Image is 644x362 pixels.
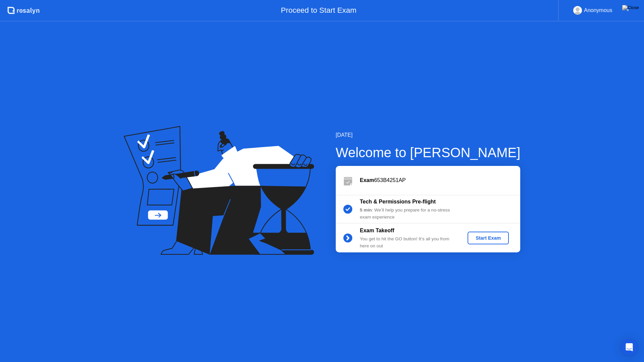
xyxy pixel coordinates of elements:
b: Exam [360,177,374,183]
b: Exam Takeoff [360,228,394,233]
div: You get to hit the GO button! It’s all you from here on out [360,236,457,249]
b: 5 min [360,207,372,213]
div: Welcome to [PERSON_NAME] [336,142,521,163]
button: Start Exam [468,232,509,244]
div: Anonymous [584,6,612,15]
b: Tech & Permissions Pre-flight [360,199,436,204]
div: : We’ll help you prepare for a no-stress exam experience [360,207,457,221]
div: Start Exam [470,235,506,241]
img: Close [622,5,639,10]
div: [DATE] [336,131,521,139]
div: Open Intercom Messenger [621,339,637,355]
div: 653B4251AP [360,176,520,184]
